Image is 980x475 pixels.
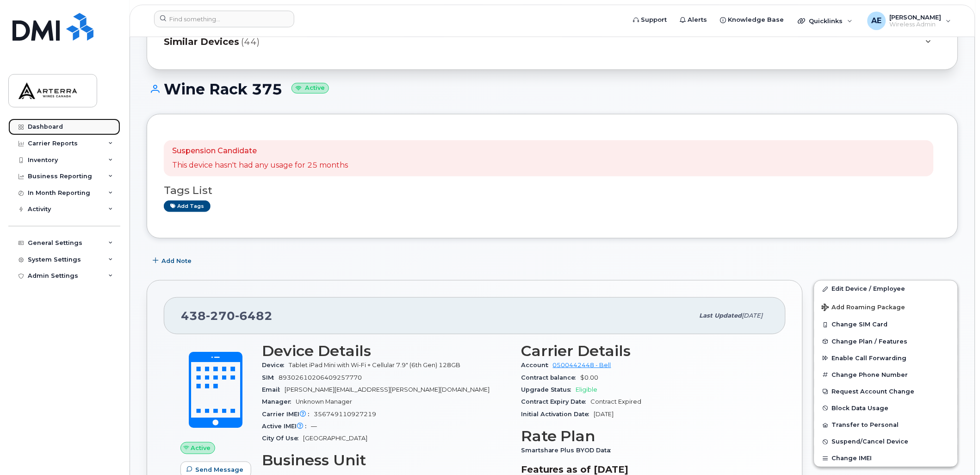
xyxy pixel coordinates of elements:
h3: Features as of [DATE] [521,464,769,475]
p: Suspension Candidate [172,146,348,156]
span: Last updated [700,312,742,319]
span: Active IMEI [262,423,311,430]
button: Request Account Change [814,383,958,400]
span: [DATE] [594,411,614,418]
span: Similar Devices [164,35,239,49]
span: Eligible [576,386,598,393]
span: [DATE] [742,312,763,319]
span: 438 [181,309,273,323]
h3: Business Unit [262,452,510,469]
button: Change Plan / Features [814,333,958,350]
span: Contract balance [521,374,581,381]
span: Account [521,362,553,369]
button: Transfer to Personal [814,417,958,433]
span: Send Message [195,465,243,474]
span: Support [641,15,667,25]
span: Manager [262,398,296,405]
span: Add Roaming Package [822,304,906,312]
span: Active [191,444,211,452]
button: Change Phone Number [814,367,958,383]
span: Email [262,386,285,393]
h3: Rate Plan [521,428,769,444]
h3: Carrier Details [521,343,769,359]
span: Device [262,362,289,369]
button: Change IMEI [814,450,958,467]
span: Enable Call Forwarding [832,355,907,362]
span: Contract Expired [591,398,642,405]
span: Wireless Admin [890,21,942,28]
span: 89302610206409257770 [279,374,362,381]
a: 0500442448 - Bell [553,362,611,369]
span: — [311,423,317,430]
span: [PERSON_NAME][EMAIL_ADDRESS][PERSON_NAME][DOMAIN_NAME] [285,386,490,393]
span: Initial Activation Date [521,411,594,418]
span: Smartshare Plus BYOD Data [521,447,616,454]
span: Unknown Manager [296,398,352,405]
span: Add Note [161,256,192,265]
button: Suspend/Cancel Device [814,433,958,450]
span: Carrier IMEI [262,411,314,418]
span: Alerts [688,15,707,25]
button: Enable Call Forwarding [814,350,958,367]
span: Tablet iPad Mini with Wi-Fi + Cellular 7.9" (6th Gen) 128GB [289,362,460,369]
span: 356749110927219 [314,411,376,418]
button: Add Roaming Package [814,297,958,316]
span: SIM [262,374,279,381]
span: Contract Expiry Date [521,398,591,405]
span: AE [872,15,882,26]
span: Quicklinks [809,17,843,25]
a: Knowledge Base [714,11,791,29]
span: 270 [206,309,235,323]
span: Change Plan / Features [832,338,908,345]
button: Block Data Usage [814,400,958,417]
div: Quicklinks [792,12,859,30]
span: Upgrade Status [521,386,576,393]
span: [PERSON_NAME] [890,13,942,21]
a: Edit Device / Employee [814,281,958,297]
h3: Tags List [164,185,941,196]
span: 6482 [235,309,273,323]
h1: Wine Rack 375 [147,81,958,97]
div: Alexander Erofeev [861,12,958,30]
a: Support [627,11,674,29]
a: Add tags [164,200,211,212]
span: Knowledge Base [728,15,784,25]
small: Active [292,83,329,94]
a: Alerts [674,11,714,29]
span: City Of Use [262,435,303,442]
span: [GEOGRAPHIC_DATA] [303,435,367,442]
span: Suspend/Cancel Device [832,438,909,445]
button: Add Note [147,252,199,269]
p: This device hasn't had any usage for 25 months [172,160,348,171]
input: Find something... [154,11,294,27]
span: (44) [241,35,260,49]
button: Change SIM Card [814,316,958,333]
h3: Device Details [262,343,510,359]
span: $0.00 [581,374,599,381]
